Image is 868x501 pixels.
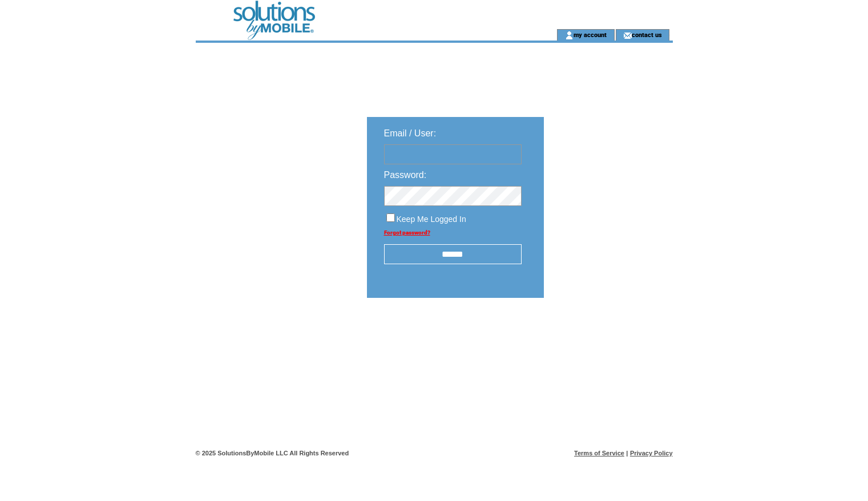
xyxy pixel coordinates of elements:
[574,450,624,456] a: Terms of Service
[397,215,466,224] span: Keep Me Logged In
[626,450,628,456] span: |
[574,31,607,38] a: my account
[632,31,662,38] a: contact us
[384,229,430,236] a: Forgot password?
[623,31,632,40] img: contact_us_icon.gif
[565,31,574,40] img: account_icon.gif
[384,128,437,138] span: Email / User:
[196,450,349,456] span: © 2025 SolutionsByMobile LLC All Rights Reserved
[384,170,427,180] span: Password:
[630,450,673,456] a: Privacy Policy
[577,326,634,341] img: transparent.png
